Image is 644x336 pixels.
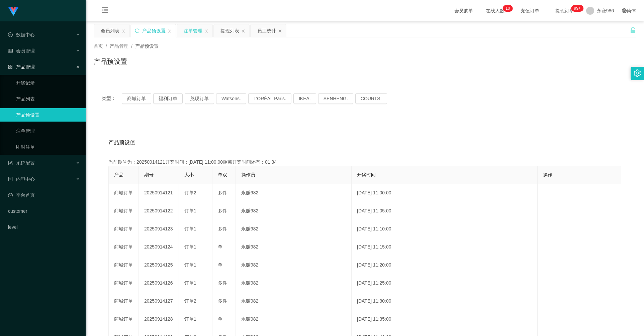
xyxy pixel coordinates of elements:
i: 图标: close [204,29,208,33]
img: logo.9652507e.png [8,7,19,16]
h1: 产品预设置 [94,56,127,66]
td: 永赚982 [236,202,352,220]
td: [DATE] 11:30:00 [352,292,538,310]
td: [DATE] 11:20:00 [352,256,538,274]
button: 商城订单 [122,93,151,104]
i: 图标: sync [135,28,140,33]
span: 操作 [543,172,552,177]
span: 操作员 [241,172,255,177]
span: 产品预设置 [135,43,159,49]
td: 商城订单 [109,184,139,202]
a: 即时注单 [16,140,80,154]
td: 永赚982 [236,310,352,328]
i: 图标: table [8,48,13,53]
td: [DATE] 11:35:00 [352,310,538,328]
button: 兑现订单 [185,93,214,104]
i: 图标: appstore-o [8,64,13,69]
span: 订单2 [184,298,196,304]
span: 单 [218,244,222,249]
td: 永赚982 [236,256,352,274]
div: 员工统计 [257,24,276,37]
i: 图标: unlock [630,27,636,33]
i: 图标: global [622,8,627,13]
button: COURTS. [355,93,387,104]
i: 图标: close [241,29,245,33]
td: 20250914127 [139,292,179,310]
button: IKEA. [293,93,316,104]
span: 多件 [218,298,227,304]
span: 订单1 [184,226,196,231]
span: 单 [218,316,222,322]
div: 注单管理 [184,24,202,37]
span: 提现订单 [552,8,577,13]
span: 订单1 [184,316,196,322]
td: 20250914128 [139,310,179,328]
span: 首页 [94,43,103,49]
a: level [8,220,80,234]
div: 当前期号为：20250914121开奖时间：[DATE] 11:00:00距离开奖时间还有：01:34 [108,159,621,166]
span: 会员管理 [8,48,35,53]
span: 在线人数 [482,8,508,13]
td: 永赚982 [236,274,352,292]
i: 图标: check-circle-o [8,32,13,37]
span: 产品管理 [110,43,128,49]
i: 图标: form [8,161,13,165]
td: 商城订单 [109,310,139,328]
p: 0 [508,5,510,12]
span: 产品管理 [8,64,35,69]
a: 产品预设置 [16,108,80,122]
td: 永赚982 [236,184,352,202]
i: 图标: close [168,29,172,33]
a: 注单管理 [16,124,80,138]
button: 福利订单 [153,93,183,104]
a: customer [8,204,80,218]
span: 订单1 [184,280,196,286]
span: / [131,43,132,49]
span: 系统配置 [8,160,35,166]
i: 图标: setting [634,69,641,77]
span: 多件 [218,280,227,286]
td: [DATE] 11:10:00 [352,220,538,238]
td: 20250914125 [139,256,179,274]
span: 多件 [218,226,227,231]
span: 单双 [218,172,227,177]
td: [DATE] 11:25:00 [352,274,538,292]
span: 内容中心 [8,176,35,182]
span: 订单1 [184,208,196,213]
span: 开奖时间 [357,172,376,177]
span: 产品 [114,172,123,177]
span: 多件 [218,190,227,195]
span: 订单1 [184,244,196,249]
span: 多件 [218,208,227,213]
td: 商城订单 [109,220,139,238]
span: 期号 [144,172,154,177]
button: L'ORÉAL Paris. [248,93,291,104]
button: SENHENG. [318,93,353,104]
div: 会员列表 [101,24,119,37]
i: 图标: close [121,29,125,33]
button: Watsons. [216,93,246,104]
td: [DATE] 11:15:00 [352,238,538,256]
i: 图标: profile [8,177,13,181]
span: 订单2 [184,190,196,195]
td: 永赚982 [236,238,352,256]
span: 类型： [102,93,122,104]
a: 开奖记录 [16,76,80,90]
div: 提现列表 [220,24,239,37]
sup: 287 [571,5,583,12]
a: 图标: dashboard平台首页 [8,188,80,202]
td: [DATE] 11:00:00 [352,184,538,202]
td: 商城订单 [109,202,139,220]
span: 大小 [184,172,194,177]
sup: 10 [503,5,513,12]
span: / [106,43,107,49]
td: [DATE] 11:05:00 [352,202,538,220]
td: 20250914123 [139,220,179,238]
span: 数据中心 [8,32,35,37]
td: 商城订单 [109,238,139,256]
i: 图标: menu-fold [94,0,116,22]
td: 20250914126 [139,274,179,292]
span: 订单1 [184,262,196,268]
div: 产品预设置 [142,24,166,37]
span: 单 [218,262,222,268]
